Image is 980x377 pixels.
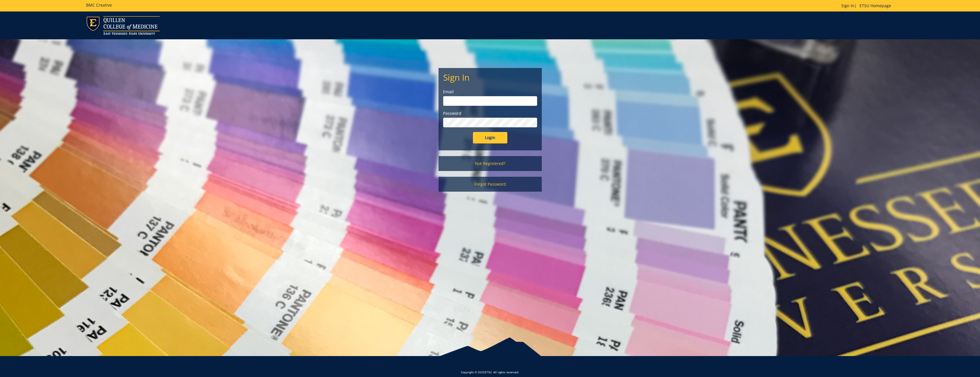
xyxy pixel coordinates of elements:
[439,156,542,171] a: Not Registered?
[857,3,894,8] a: ETSU Homepage
[439,177,542,192] a: Forgot Password
[841,3,854,8] a: Sign In
[443,89,537,95] label: Email
[86,3,112,7] h5: BMC Creative
[86,16,160,35] img: ETSU logo
[473,132,507,143] input: Login
[443,110,537,116] label: Password
[443,73,537,82] h2: Sign In
[841,3,894,9] p: |
[485,370,492,374] a: ETSU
